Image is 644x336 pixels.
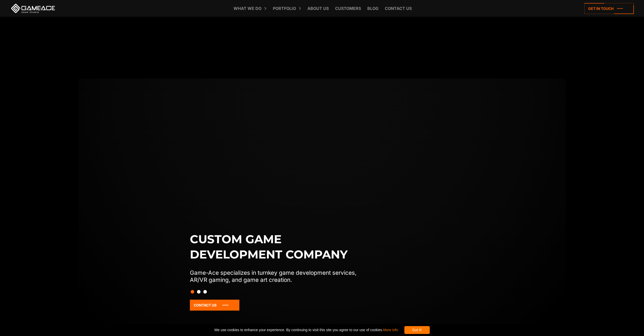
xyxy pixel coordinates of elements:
p: Game-Ace specializes in turnkey game development services, AR/VR gaming, and game art creation. [190,269,367,283]
a: More info [383,328,398,332]
button: Slide 1 [191,287,194,296]
button: Slide 2 [197,287,201,296]
a: Get in touch [584,3,634,14]
button: Slide 3 [203,287,207,296]
h1: Custom game development company [190,232,367,262]
div: Got it! [404,326,430,334]
a: Contact Us [190,300,239,311]
span: We use cookies to enhance your experience. By continuing to visit this site you agree to our use ... [214,326,398,334]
